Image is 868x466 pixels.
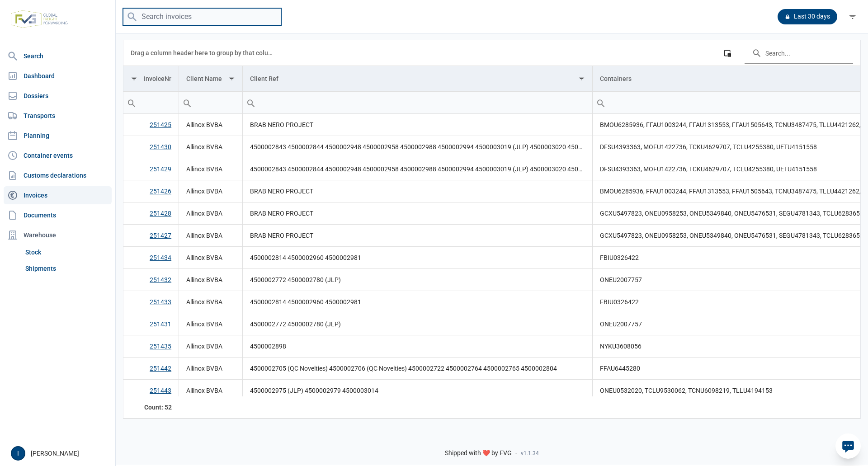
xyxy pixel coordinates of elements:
[179,114,242,136] td: Allinox BVBA
[179,66,242,92] td: Column Client Name
[4,146,112,165] a: Container events
[4,226,112,244] div: Warehouse
[179,158,242,180] td: Allinox BVBA
[4,186,112,204] a: Invoices
[179,92,242,113] input: Filter cell
[745,42,853,64] input: Search in the data grid
[179,380,242,402] td: Allinox BVBA
[123,92,179,113] input: Filter cell
[179,136,242,158] td: Allinox BVBA
[242,202,593,225] td: BRAB NERO PROJECT
[144,75,171,82] div: InvoiceNr
[243,92,259,113] div: Search box
[150,165,171,173] a: 251429
[593,92,609,113] div: Search box
[515,449,517,457] span: -
[242,136,593,158] td: 4500002843 4500002844 4500002948 4500002958 4500002988 4500002994 4500003019 (JLP) 4500003020 450000
[4,47,112,65] a: Search
[150,365,171,372] a: 251442
[4,107,112,125] a: Transports
[179,269,242,291] td: Allinox BVBA
[242,66,593,92] td: Column Client Ref
[123,66,179,92] td: Column InvoiceNr
[150,254,171,261] a: 251434
[22,260,112,277] a: Shipments
[4,166,112,184] a: Customs declarations
[242,247,593,269] td: 4500002814 4500002960 4500002981
[179,92,195,113] div: Search box
[4,87,112,105] a: Dossiers
[600,75,632,82] div: Containers
[150,276,171,283] a: 251432
[242,225,593,247] td: BRAB NERO PROJECT
[150,121,171,128] a: 251425
[131,75,137,82] span: Show filter options for column 'InvoiceNr'
[179,247,242,269] td: Allinox BVBA
[11,446,110,461] div: [PERSON_NAME]
[179,313,242,335] td: Allinox BVBA
[228,75,235,82] span: Show filter options for column 'Client Name'
[11,446,25,461] button: I
[123,92,140,113] div: Search box
[242,291,593,313] td: 4500002814 4500002960 4500002981
[131,46,276,60] div: Drag a column header here to group by that column
[22,244,112,260] a: Stock
[186,75,222,82] div: Client Name
[4,127,112,145] a: Planning
[578,75,585,82] span: Show filter options for column 'Client Ref'
[179,92,242,114] td: Filter cell
[242,335,593,358] td: 4500002898
[179,335,242,358] td: Allinox BVBA
[150,232,171,239] a: 251427
[242,358,593,380] td: 4500002705 (QC Novelties) 4500002706 (QC Novelties) 4500002722 4500002764 4500002765 4500002804
[150,343,171,350] a: 251435
[4,67,112,85] a: Dashboard
[242,380,593,402] td: 4500002975 (JLP) 4500002979 4500003014
[242,158,593,180] td: 4500002843 4500002844 4500002948 4500002958 4500002988 4500002994 4500003019 (JLP) 4500003020 450000
[242,180,593,202] td: BRAB NERO PROJECT
[179,180,242,202] td: Allinox BVBA
[150,210,171,217] a: 251428
[150,387,171,394] a: 251443
[150,188,171,195] a: 251426
[150,298,171,306] a: 251433
[243,92,593,113] input: Filter cell
[778,9,837,24] div: Last 30 days
[250,75,278,82] div: Client Ref
[4,206,112,224] a: Documents
[179,225,242,247] td: Allinox BVBA
[131,40,853,66] div: Data grid toolbar
[242,313,593,335] td: 4500002772 4500002780 (JLP)
[242,114,593,136] td: BRAB NERO PROJECT
[150,143,171,151] a: 251430
[521,450,539,457] span: v1.1.34
[179,291,242,313] td: Allinox BVBA
[131,403,172,412] div: InvoiceNr Count: 52
[242,269,593,291] td: 4500002772 4500002780 (JLP)
[719,45,736,61] div: Column Chooser
[445,449,512,457] span: Shipped with ❤️ by FVG
[123,40,860,419] div: Data grid with 52 rows and 9 columns
[123,8,281,26] input: Search invoices
[844,9,861,25] div: filter
[179,358,242,380] td: Allinox BVBA
[150,320,171,328] a: 251431
[179,202,242,225] td: Allinox BVBA
[7,7,71,32] img: FVG - Global freight forwarding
